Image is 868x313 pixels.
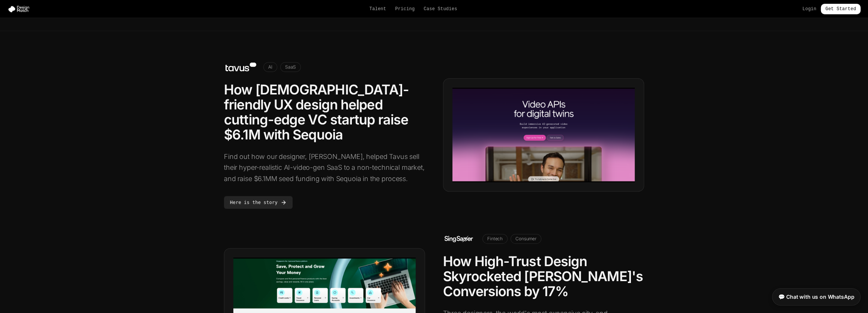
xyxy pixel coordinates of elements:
span: Consumer [511,234,541,244]
span: Fintech [482,234,508,244]
a: Here is the story [224,198,293,205]
span: AI [263,62,277,72]
a: Pricing [395,6,414,12]
span: SaaS [280,62,301,72]
a: Login [802,6,816,12]
a: 💬 Chat with us on WhatsApp [772,288,860,306]
img: Singsaver [443,233,476,245]
img: Tavus Case Study [452,88,635,182]
img: Design Match [8,5,33,13]
img: Tavus [224,61,257,73]
a: Talent [369,6,386,12]
h2: How High-Trust Design Skyrocketed [PERSON_NAME]'s Conversions by 17% [443,254,644,299]
a: Here is the story [224,196,293,209]
p: Find out how our designer, [PERSON_NAME], helped Tavus sell their hyper-realistic AI-video-gen Sa... [224,151,425,184]
h2: How [DEMOGRAPHIC_DATA]-friendly UX design helped cutting-edge VC startup raise $6.1M with Sequoia [224,82,425,142]
a: Case Studies [423,6,457,12]
a: Get Started [821,4,860,14]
